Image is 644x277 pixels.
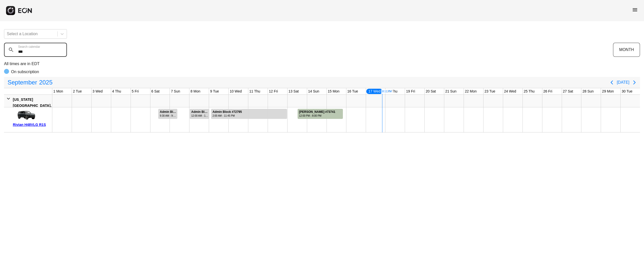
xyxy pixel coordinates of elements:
div: 12:00 PM - 8:00 PM [299,114,335,118]
div: 12:00 AM - 12:30 AM [191,114,209,118]
p: All times are in EDT [4,61,640,67]
div: 13 Sat [288,88,300,95]
div: 7 Sun [170,88,181,95]
div: 17 Wed [366,88,383,95]
div: Rented for 4 days by Admin Block Current status is rental [211,107,287,119]
div: 25 Thu [523,88,536,95]
div: 9 Tue [209,88,220,95]
div: Rented for 3 days by Abdulrahman Alkhaja Current status is completed [297,107,343,119]
label: Search calendar [18,45,40,49]
div: 22 Mon [464,88,478,95]
div: Rivian H48VLG R1S [13,122,50,128]
div: Rented for 2 days by Admin Block Current status is rental [189,107,210,119]
div: 30 Tue [621,88,633,95]
div: 20 Sat [425,88,437,95]
div: 5 Fri [131,88,140,95]
div: 1 Mon [52,88,64,95]
div: Admin Block #70137 [191,110,209,114]
div: 23 Tue [484,88,496,95]
button: MONTH [613,43,640,57]
div: [PERSON_NAME] #73741 [299,110,335,114]
div: 18 Thu [385,88,398,95]
div: 2:00 AM - 11:45 PM [213,114,242,118]
div: 10 Wed [229,88,243,95]
button: [DATE] [617,78,629,87]
span: menu [632,7,638,13]
div: 3 Wed [92,88,104,95]
button: Previous page [607,77,617,87]
div: Admin Block #72795 [213,110,242,114]
div: Admin Block #71726 [160,110,177,114]
div: 27 Sat [562,88,574,95]
span: September [7,77,38,87]
div: 4 Thu [111,88,122,95]
div: 29 Mon [601,88,615,95]
button: September2025 [5,77,56,87]
div: Rented for 1 days by Admin Block Current status is rental [158,107,178,119]
img: car [13,109,38,122]
div: 24 Wed [503,88,517,95]
div: 16 Tue [346,88,359,95]
div: 8 Mon [189,88,201,95]
div: [US_STATE][GEOGRAPHIC_DATA], [GEOGRAPHIC_DATA] [13,97,51,115]
div: 19 Fri [405,88,416,95]
div: 2 Tue [72,88,83,95]
span: 2025 [38,77,53,87]
div: 14 Sun [307,88,320,95]
div: 12 Fri [268,88,279,95]
div: 6 Sat [150,88,161,95]
div: 28 Sun [581,88,594,95]
p: On subscription [11,69,39,75]
div: 11 Thu [248,88,261,95]
div: 9:30 AM - 9:30 AM [160,114,177,118]
div: 21 Sun [444,88,457,95]
div: 26 Fri [542,88,553,95]
div: 15 Mon [327,88,341,95]
button: Next page [629,77,639,87]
